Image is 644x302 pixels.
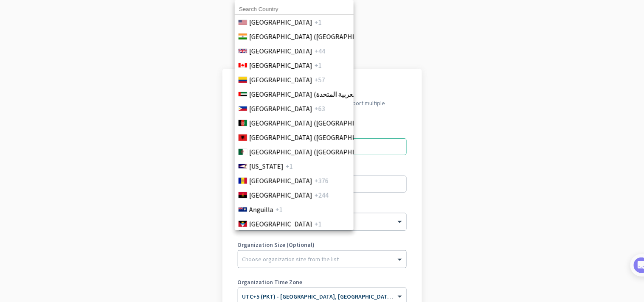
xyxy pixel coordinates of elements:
span: Anguilla [249,204,273,215]
span: +1 [315,219,322,229]
span: +1 [315,17,322,27]
span: [GEOGRAPHIC_DATA] [249,103,312,114]
span: +1 [276,204,283,215]
span: +1 [286,161,293,171]
span: +1 [315,60,322,70]
span: [GEOGRAPHIC_DATA] [249,60,312,70]
span: [GEOGRAPHIC_DATA] [249,176,312,186]
span: [GEOGRAPHIC_DATA] ([GEOGRAPHIC_DATA]) [249,132,382,143]
span: [US_STATE] [249,161,284,171]
span: [GEOGRAPHIC_DATA] [249,75,312,85]
span: +244 [315,190,329,200]
span: [GEOGRAPHIC_DATA] (‫[GEOGRAPHIC_DATA]‬‎) [249,118,382,128]
span: [GEOGRAPHIC_DATA] ([GEOGRAPHIC_DATA]) [249,31,382,42]
span: +63 [315,103,325,114]
input: Search Country [235,4,354,15]
span: +376 [315,176,329,186]
span: +57 [315,75,325,85]
span: [GEOGRAPHIC_DATA] [249,190,312,200]
span: [GEOGRAPHIC_DATA] [249,17,312,27]
span: [GEOGRAPHIC_DATA] [249,46,312,56]
span: [GEOGRAPHIC_DATA] (‫[GEOGRAPHIC_DATA]‬‎) [249,147,382,157]
span: +44 [315,46,325,56]
span: [GEOGRAPHIC_DATA] [249,219,312,229]
span: [GEOGRAPHIC_DATA] (‫الإمارات العربية المتحدة‬‎) [249,89,383,99]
